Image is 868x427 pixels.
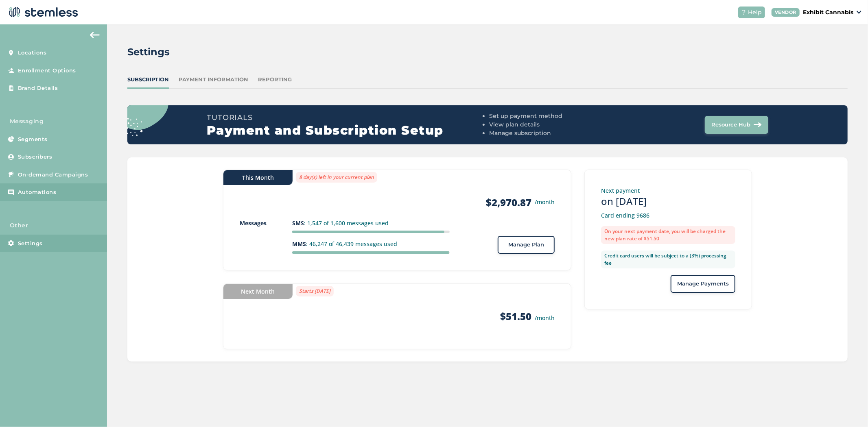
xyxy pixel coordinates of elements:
[258,76,292,84] div: Reporting
[508,241,544,249] span: Manage Plan
[296,286,334,296] label: Starts [DATE]
[601,251,735,268] label: Credit card users will be subject to a (3%) processing fee
[18,84,58,92] span: Brand Details
[18,171,88,179] span: On-demand Campaigns
[827,388,868,427] iframe: Chat Widget
[18,188,57,196] span: Automations
[489,120,627,129] li: View plan details
[292,219,304,227] strong: SMS
[179,76,248,84] div: Payment Information
[127,76,169,84] div: Subscription
[127,45,170,59] h2: Settings
[711,121,750,129] span: Resource Hub
[115,78,168,136] img: circle_dots-9438f9e3.svg
[207,123,486,138] h2: Payment and Subscription Setup
[292,219,450,227] p: : 1,547 of 1,600 messages used
[500,309,531,323] strong: $51.50
[240,219,292,227] p: Messages
[223,170,293,185] div: This Month
[671,275,735,293] button: Manage Payments
[803,8,853,17] p: Exhibit Cannabis
[772,8,800,17] div: VENDOR
[601,195,735,208] h3: on [DATE]
[223,284,293,299] div: Next Month
[7,4,78,20] img: logo-dark-0685b13c.svg
[296,172,377,183] label: 8 day(s) left in your current plan
[292,240,450,248] p: : 46,247 of 46,439 messages used
[857,11,861,14] img: icon_down-arrow-small-66adaf34.svg
[18,240,43,248] span: Settings
[748,8,762,17] span: Help
[207,112,486,123] h3: Tutorials
[677,280,729,288] span: Manage Payments
[18,135,48,144] span: Segments
[18,67,76,75] span: Enrollment Options
[535,198,555,206] small: /month
[90,32,100,38] img: icon-arrow-back-accent-c549486e.svg
[489,129,627,137] li: Manage subscription
[292,240,306,248] strong: MMS
[18,49,47,57] span: Locations
[601,211,735,220] p: Card ending 9686
[498,236,555,254] button: Manage Plan
[486,196,531,209] strong: $2,970.87
[535,314,555,322] small: /month
[741,10,746,15] img: icon-help-white-03924b79.svg
[601,226,735,244] label: On your next payment date, you will be charged the new plan rate of $51.50
[705,116,768,134] button: Resource Hub
[489,112,627,120] li: Set up payment method
[18,153,52,161] span: Subscribers
[601,186,735,195] p: Next payment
